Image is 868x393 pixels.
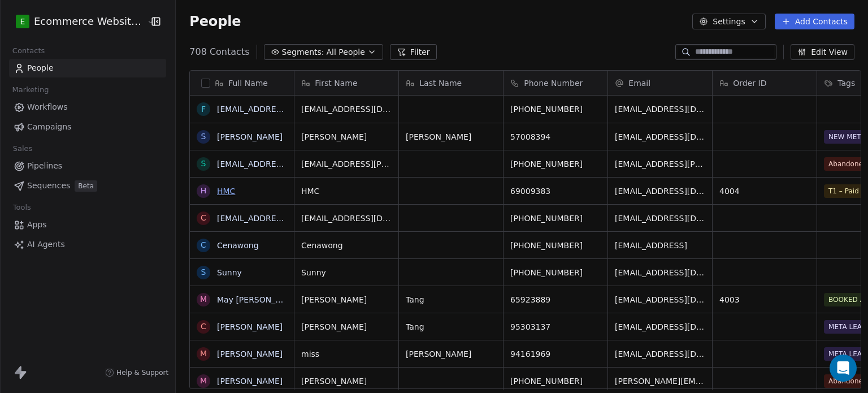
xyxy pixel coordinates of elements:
div: C [201,321,206,332]
button: Add Contacts [775,14,854,29]
span: Tang [406,294,496,305]
span: 65923889 [510,294,601,305]
span: Cenawong [301,240,392,251]
span: First Name [315,77,357,89]
span: 4004 [719,185,810,197]
div: m [200,348,207,360]
span: [PERSON_NAME] [301,294,392,305]
div: Open Intercom Messenger [830,355,857,382]
a: Sunny [217,268,242,277]
span: Order ID [733,77,766,89]
div: grid [190,96,294,390]
span: [PERSON_NAME] [406,131,496,142]
a: Campaigns [9,118,166,136]
span: Apps [27,219,47,231]
span: [EMAIL_ADDRESS][DOMAIN_NAME] [615,185,705,197]
span: [PERSON_NAME][EMAIL_ADDRESS][DOMAIN_NAME] [615,375,705,387]
div: Phone Number [504,71,607,95]
span: All People [327,46,365,58]
span: [EMAIL_ADDRESS][DOMAIN_NAME] [615,131,705,142]
span: Tang [406,321,496,332]
a: [EMAIL_ADDRESS][DOMAIN_NAME] [217,105,355,114]
span: 708 Contacts [189,45,249,59]
span: [PERSON_NAME] [301,375,392,387]
span: [EMAIL_ADDRESS][DOMAIN_NAME] [615,294,705,305]
span: Campaigns [27,121,71,133]
span: Pipelines [27,160,62,172]
span: miss [301,348,392,360]
span: [EMAIL_ADDRESS] [615,240,705,251]
span: [PHONE_NUMBER] [510,267,601,278]
span: [PHONE_NUMBER] [510,375,601,387]
span: [EMAIL_ADDRESS][DOMAIN_NAME] [301,103,392,115]
span: [PHONE_NUMBER] [510,158,601,170]
span: 69009383 [510,185,601,197]
span: Last Name [419,77,462,89]
span: Help & Support [116,368,168,377]
button: Settings [692,14,765,29]
div: First Name [294,71,398,95]
span: 95303137 [510,321,601,332]
span: Full Name [228,77,268,89]
div: c [201,212,206,224]
button: EEcommerce Website Builder [14,12,139,31]
span: Tags [837,77,855,89]
a: [EMAIL_ADDRESS][DOMAIN_NAME] [217,214,355,223]
span: Segments: [282,46,324,58]
a: [PERSON_NAME] [217,132,283,141]
span: [EMAIL_ADDRESS][PERSON_NAME][DOMAIN_NAME] [301,158,392,170]
span: [EMAIL_ADDRESS][DOMAIN_NAME] [301,213,392,224]
span: Email [628,77,650,89]
div: C [201,239,206,251]
span: Marketing [7,81,54,98]
span: Sunny [301,267,392,278]
a: [PERSON_NAME] [217,322,283,331]
a: Workflows [9,98,166,116]
a: Cenawong [217,241,259,250]
div: Order ID [713,71,817,95]
span: People [189,13,241,30]
span: Sales [8,140,37,157]
div: Email [608,71,712,95]
span: E [20,16,25,27]
span: People [27,62,54,74]
span: [EMAIL_ADDRESS][DOMAIN_NAME] [615,267,705,278]
button: Filter [390,44,437,60]
span: 4003 [719,294,810,305]
a: [EMAIL_ADDRESS][PERSON_NAME][DOMAIN_NAME] [217,159,421,169]
span: Tools [8,199,36,216]
span: [PHONE_NUMBER] [510,213,601,224]
span: 57008394 [510,131,601,142]
span: AI Agents [27,239,65,251]
span: 94161969 [510,348,601,360]
span: Phone Number [524,77,583,89]
span: [EMAIL_ADDRESS][PERSON_NAME][DOMAIN_NAME] [615,158,705,170]
span: Workflows [27,101,68,113]
div: s [201,158,206,170]
span: Sequences [27,180,70,192]
div: Full Name [190,71,294,95]
span: [EMAIL_ADDRESS][DOMAIN_NAME] [615,321,705,332]
a: Apps [9,215,166,234]
a: [PERSON_NAME] [217,377,283,386]
a: HMC [217,187,235,196]
a: People [9,59,166,77]
span: [EMAIL_ADDRESS][DOMAIN_NAME] [615,103,705,115]
div: H [201,185,207,197]
span: [PERSON_NAME] [406,348,496,360]
a: Pipelines [9,157,166,175]
span: [EMAIL_ADDRESS][DOMAIN_NAME] [615,213,705,224]
button: Edit View [791,44,854,60]
span: [PHONE_NUMBER] [510,240,601,251]
span: [PERSON_NAME] [301,321,392,332]
span: Ecommerce Website Builder [34,14,144,29]
a: SequencesBeta [9,176,166,195]
span: Beta [75,180,97,192]
div: S [201,266,206,278]
span: [EMAIL_ADDRESS][DOMAIN_NAME] [615,348,705,360]
div: M [200,375,207,387]
div: f [201,103,206,115]
div: Last Name [399,71,503,95]
a: AI Agents [9,235,166,254]
a: Help & Support [105,368,168,377]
